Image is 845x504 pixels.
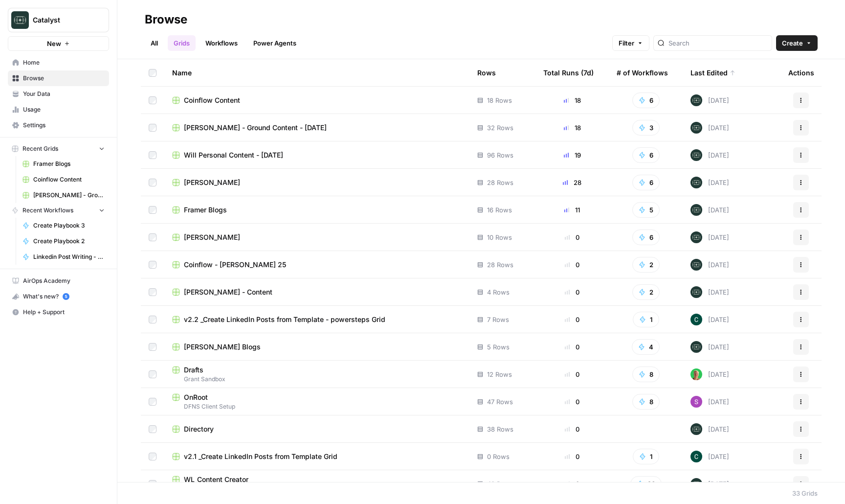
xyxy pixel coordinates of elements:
div: 0 [543,452,601,461]
span: 38 Rows [487,424,513,434]
a: [PERSON_NAME] - Content [172,287,462,297]
span: [PERSON_NAME] [184,178,240,187]
span: 5 Rows [487,342,510,352]
a: Usage [8,102,109,117]
span: Your Data [23,90,105,98]
div: [DATE] [690,286,729,298]
button: Recent Grids [8,141,109,156]
span: 28 Rows [487,260,513,270]
img: Catalyst Logo [11,11,29,29]
img: lkqc6w5wqsmhugm7jkiokl0d6w4g [690,423,702,435]
a: [PERSON_NAME] [172,232,462,242]
button: 6 [632,229,660,245]
img: lkqc6w5wqsmhugm7jkiokl0d6w4g [690,204,702,216]
span: 32 Rows [487,123,513,133]
span: 16 Rows [487,205,512,215]
div: 11 [543,205,601,215]
img: lkqc6w5wqsmhugm7jkiokl0d6w4g [690,286,702,298]
div: What's new? [8,289,109,304]
button: New [8,36,109,51]
button: Recent Workflows [8,203,109,218]
span: [PERSON_NAME] [184,232,240,242]
div: [DATE] [690,341,729,353]
a: DraftsGrant Sandbox [172,365,462,384]
span: 4 Rows [487,287,510,297]
span: Filter [619,38,634,48]
a: 5 [63,293,69,300]
button: 8 [632,367,660,382]
input: Search [668,38,768,48]
a: Browse [8,70,109,86]
div: [DATE] [690,231,729,243]
div: [DATE] [690,423,729,435]
div: [DATE] [690,177,729,188]
button: 6 [632,147,660,163]
a: Coinflow Content [172,95,462,105]
div: Last Edited [690,59,735,86]
img: 8wp957rfk43rnyghm9vn4vie4sl3 [690,396,702,408]
span: AirOps Academy [23,276,105,285]
a: Will Personal Content - [DATE] [172,150,462,160]
a: Coinflow - [PERSON_NAME] 25 [172,260,462,270]
div: Total Runs (7d) [543,59,594,86]
span: Coinflow Content [33,175,105,184]
span: Usage [23,105,105,114]
a: All [145,35,164,51]
div: 0 [543,342,601,352]
div: Name [172,59,462,86]
div: [DATE] [690,122,729,134]
div: 0 [543,479,601,489]
span: Coinflow - [PERSON_NAME] 25 [184,260,286,270]
div: [DATE] [690,396,729,408]
button: 2 [632,284,660,300]
span: 10 Rows [487,232,512,242]
a: OnRootDFNS Client Setup [172,392,462,411]
button: 6 [632,175,660,190]
a: v2.1 _Create LinkedIn Posts from Template Grid [172,452,462,461]
span: Create [782,38,803,48]
div: Browse [145,12,187,27]
span: 7 Rows [487,315,509,324]
span: DFNS Client Setup [172,402,462,411]
span: Directory [184,424,214,434]
span: Browse [23,74,105,83]
span: v2.2 _Create LinkedIn Posts from Template - powersteps Grid [184,315,385,324]
a: Power Agents [247,35,302,51]
span: Catalyst [33,15,92,25]
span: [PERSON_NAME] - Ground Content - [DATE] [33,191,105,200]
a: WL_Content CreatorTest Workflows [172,475,462,493]
a: Directory [172,424,462,434]
span: New [47,39,61,48]
button: What's new? 5 [8,289,109,304]
div: [DATE] [690,451,729,462]
div: [DATE] [690,259,729,271]
a: Grids [168,35,196,51]
span: Will Personal Content - [DATE] [184,150,283,160]
div: 0 [543,287,601,297]
img: lkqc6w5wqsmhugm7jkiokl0d6w4g [690,231,702,243]
a: Home [8,55,109,70]
button: 4 [632,339,660,355]
span: WL_Content Creator [184,475,248,484]
span: v2.1 _Create LinkedIn Posts from Template Grid [184,452,337,461]
a: Coinflow Content [18,172,109,187]
div: 19 [543,150,601,160]
span: [PERSON_NAME] - Ground Content - [DATE] [184,123,327,133]
span: [PERSON_NAME] - Content [184,287,272,297]
a: Create Playbook 2 [18,233,109,249]
img: lkqc6w5wqsmhugm7jkiokl0d6w4g [690,149,702,161]
span: 96 Rows [487,150,513,160]
span: 28 Rows [487,178,513,187]
button: 5 [632,202,660,218]
button: Help + Support [8,304,109,320]
img: c32z811ot6kb8v28qdwtb037qlee [690,314,702,325]
div: # of Workflows [617,59,668,86]
button: 8 [632,394,660,410]
div: 18 [543,123,601,133]
div: 18 [543,95,601,105]
span: 43 Rows [487,479,513,489]
span: 47 Rows [487,397,513,407]
img: lkqc6w5wqsmhugm7jkiokl0d6w4g [690,341,702,353]
div: [DATE] [690,314,729,325]
div: [DATE] [690,478,729,490]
